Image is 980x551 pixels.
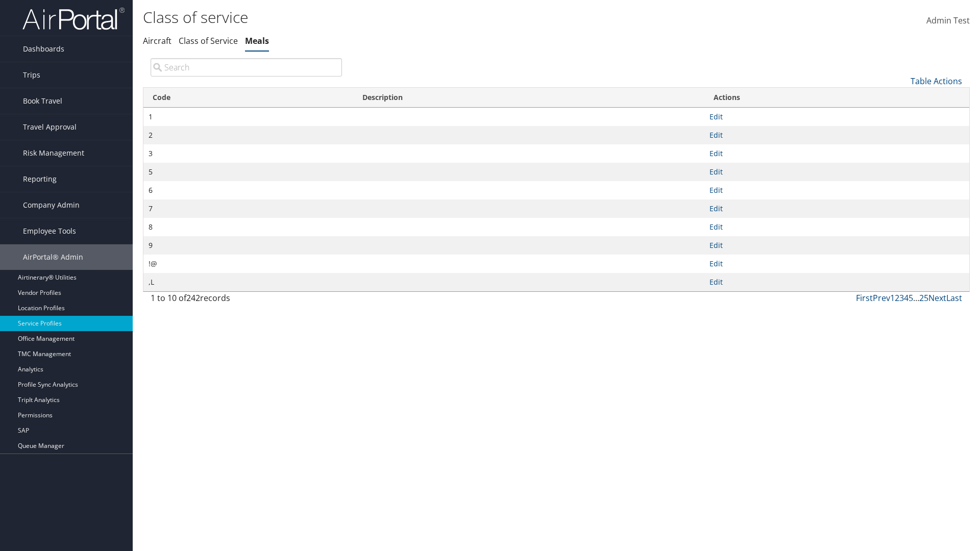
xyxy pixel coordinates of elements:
[143,163,353,181] td: 5
[143,236,353,255] td: 9
[151,58,342,77] input: Search
[143,35,171,46] a: Aircraft
[946,292,962,304] a: Last
[709,130,723,140] a: Edit
[353,88,705,108] th: Description: activate to sort column descending
[704,88,969,108] th: Actions
[143,218,353,236] td: 8
[143,181,353,199] td: 6
[245,35,269,46] a: Meals
[151,292,342,309] div: 1 to 10 of records
[873,292,890,304] a: Prev
[143,126,353,144] td: 2
[926,15,970,26] span: Admin Test
[143,7,694,28] h1: Class of service
[143,199,353,218] td: 7
[926,5,970,37] a: Admin Test
[23,140,84,166] span: Risk Management
[709,112,723,121] a: Edit
[23,192,80,218] span: Company Admin
[22,7,125,31] img: airportal-logo.png
[904,292,909,304] a: 4
[928,292,946,304] a: Next
[143,88,353,108] th: Code: activate to sort column ascending
[23,88,62,114] span: Book Travel
[899,292,904,304] a: 3
[143,255,353,273] td: !@
[911,76,962,87] a: Table Actions
[709,277,723,287] a: Edit
[909,292,913,304] a: 5
[890,292,895,304] a: 1
[23,166,57,192] span: Reporting
[23,218,76,244] span: Employee Tools
[709,222,723,232] a: Edit
[23,62,40,88] span: Trips
[709,148,723,158] a: Edit
[143,273,353,291] td: ,L
[23,244,83,270] span: AirPortal® Admin
[23,114,77,140] span: Travel Approval
[895,292,899,304] a: 2
[856,292,873,304] a: First
[709,259,723,268] a: Edit
[179,35,238,46] a: Class of Service
[186,292,200,304] span: 242
[709,185,723,195] a: Edit
[919,292,928,304] a: 25
[709,204,723,213] a: Edit
[709,240,723,250] a: Edit
[709,167,723,177] a: Edit
[23,36,64,62] span: Dashboards
[913,292,919,304] span: …
[143,144,353,163] td: 3
[143,108,353,126] td: 1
